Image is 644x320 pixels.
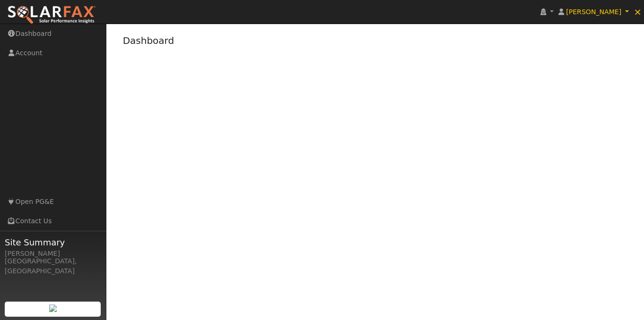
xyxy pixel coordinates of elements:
[566,8,621,16] span: [PERSON_NAME]
[49,304,57,312] img: retrieve
[5,249,101,259] div: [PERSON_NAME]
[123,35,174,46] a: Dashboard
[7,5,96,25] img: SolarFax
[5,256,101,276] div: [GEOGRAPHIC_DATA], [GEOGRAPHIC_DATA]
[634,6,642,17] span: ×
[5,236,101,249] span: Site Summary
